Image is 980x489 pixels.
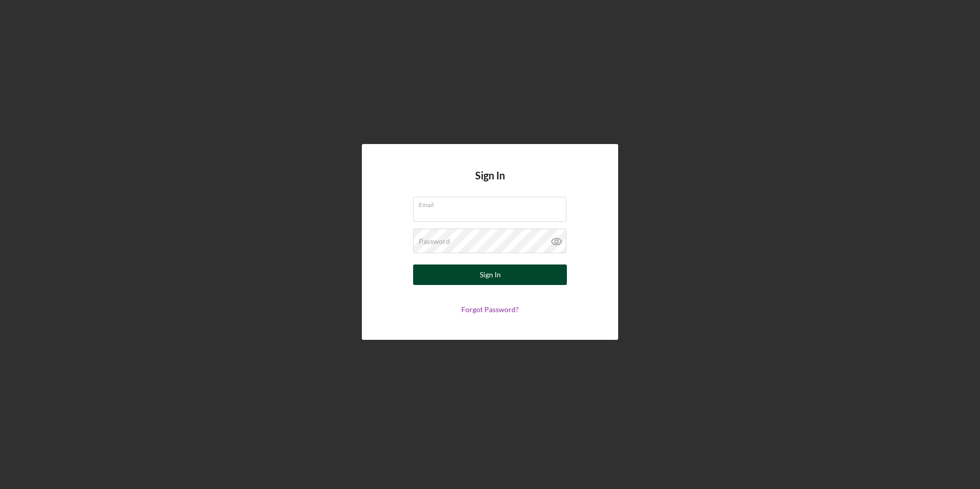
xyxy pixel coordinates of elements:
h4: Sign In [475,170,505,197]
div: Sign In [480,264,501,285]
label: Email [419,197,566,209]
label: Password [419,237,450,246]
a: Forgot Password? [461,305,519,314]
button: Sign In [413,264,567,285]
